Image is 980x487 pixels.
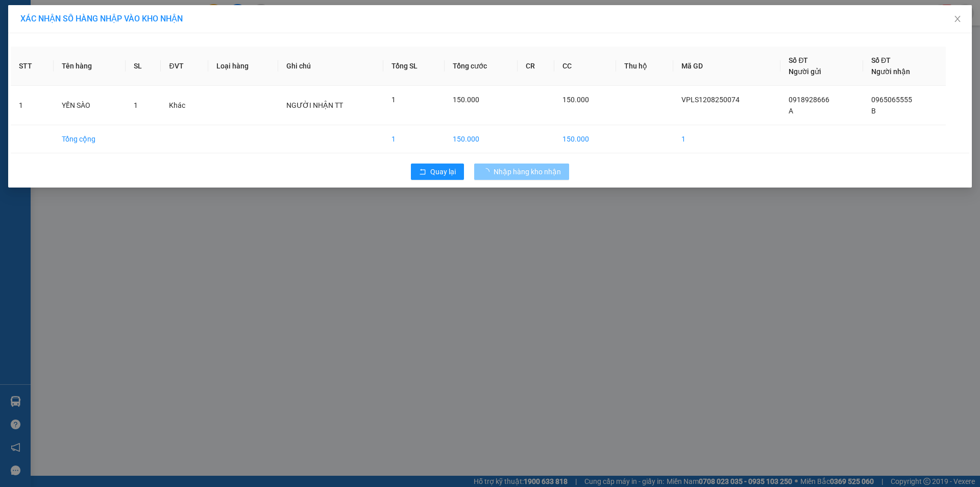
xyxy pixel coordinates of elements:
[278,47,383,86] th: Ghi chú
[871,67,910,76] span: Người nhận
[445,125,518,153] td: 150.000
[871,56,891,64] span: Số ĐT
[494,166,561,177] span: Nhập hàng kho nhận
[453,96,479,104] span: 150.000
[134,101,138,109] span: 1
[474,164,569,180] button: Nhập hàng kho nhận
[208,47,278,86] th: Loại hàng
[673,47,781,86] th: Mã GD
[126,47,161,86] th: SL
[20,14,183,24] span: XÁC NHẬN SỐ HÀNG NHẬP VÀO KHO NHẬN
[953,15,962,23] span: close
[871,96,912,104] span: 0965065555
[482,168,494,175] span: loading
[54,125,126,153] td: Tổng cộng
[430,166,456,177] span: Quay lại
[789,56,808,64] span: Số ĐT
[681,96,740,104] span: VPLS1208250074
[161,47,208,86] th: ĐVT
[391,96,396,104] span: 1
[943,5,972,34] button: Close
[789,67,821,76] span: Người gửi
[11,47,54,86] th: STT
[562,96,589,104] span: 150.000
[789,107,793,115] span: A
[789,96,829,104] span: 0918928666
[54,47,126,86] th: Tên hàng
[871,107,876,115] span: B
[383,125,445,153] td: 1
[11,86,54,125] td: 1
[616,47,673,86] th: Thu hộ
[54,86,126,125] td: YẾN SÀO
[673,125,781,153] td: 1
[554,47,616,86] th: CC
[445,47,518,86] th: Tổng cước
[383,47,445,86] th: Tổng SL
[518,47,554,86] th: CR
[161,86,208,125] td: Khác
[554,125,616,153] td: 150.000
[419,168,426,176] span: rollback
[411,164,464,180] button: rollbackQuay lại
[286,101,343,109] span: NGƯỜI NHẬN TT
